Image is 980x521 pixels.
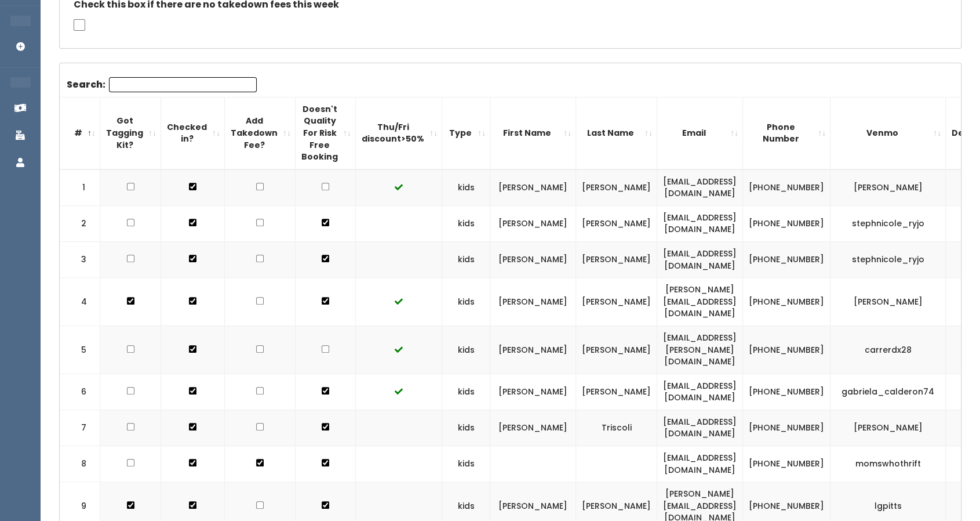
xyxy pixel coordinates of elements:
td: 2 [60,205,100,241]
td: kids [442,205,490,241]
td: [PERSON_NAME] [830,169,946,206]
td: [PHONE_NUMBER] [743,446,830,482]
td: [EMAIL_ADDRESS][PERSON_NAME][DOMAIN_NAME] [657,325,743,374]
td: 3 [60,242,100,278]
td: [PERSON_NAME] [490,169,576,206]
td: [EMAIL_ADDRESS][DOMAIN_NAME] [657,242,743,278]
td: stephnicole_ryjo [830,205,946,241]
td: kids [442,410,490,446]
th: Phone Number: activate to sort column ascending [743,97,830,169]
td: [EMAIL_ADDRESS][DOMAIN_NAME] [657,374,743,410]
td: [PERSON_NAME] [490,374,576,410]
td: 5 [60,325,100,374]
th: Add Takedown Fee?: activate to sort column ascending [225,97,296,169]
th: Venmo: activate to sort column ascending [830,97,946,169]
td: [PERSON_NAME] [576,278,657,326]
th: Email: activate to sort column ascending [657,97,743,169]
td: kids [442,278,490,326]
td: [PHONE_NUMBER] [743,325,830,374]
td: [PERSON_NAME] [576,169,657,206]
th: Thu/Fri discount&gt;50%: activate to sort column ascending [356,97,442,169]
td: [PHONE_NUMBER] [743,242,830,278]
td: 1 [60,169,100,206]
th: Got Tagging Kit?: activate to sort column ascending [100,97,161,169]
label: Search: [67,77,257,92]
td: [PERSON_NAME] [576,325,657,374]
td: momswhothrift [830,446,946,482]
th: Type: activate to sort column ascending [442,97,490,169]
td: [PERSON_NAME] [576,242,657,278]
td: [PHONE_NUMBER] [743,169,830,206]
td: 4 [60,278,100,326]
td: kids [442,242,490,278]
th: First Name: activate to sort column ascending [490,97,576,169]
td: [PERSON_NAME] [490,242,576,278]
td: [PERSON_NAME] [490,325,576,374]
td: stephnicole_ryjo [830,242,946,278]
td: [PERSON_NAME] [490,410,576,446]
th: Doesn't Quality For Risk Free Booking : activate to sort column ascending [296,97,356,169]
th: Checked in?: activate to sort column ascending [161,97,225,169]
td: kids [442,374,490,410]
th: #: activate to sort column descending [60,97,100,169]
td: [PERSON_NAME] [830,410,946,446]
td: [PERSON_NAME] [830,278,946,326]
td: 7 [60,410,100,446]
td: kids [442,446,490,482]
td: kids [442,325,490,374]
input: Search: [109,77,257,92]
td: [PHONE_NUMBER] [743,278,830,326]
td: [EMAIL_ADDRESS][DOMAIN_NAME] [657,446,743,482]
td: [PERSON_NAME] [576,374,657,410]
td: Triscoli [576,410,657,446]
td: [PERSON_NAME][EMAIL_ADDRESS][DOMAIN_NAME] [657,278,743,326]
td: [PHONE_NUMBER] [743,374,830,410]
td: [EMAIL_ADDRESS][DOMAIN_NAME] [657,169,743,206]
td: [PERSON_NAME] [490,205,576,241]
td: [PERSON_NAME] [576,205,657,241]
td: [PHONE_NUMBER] [743,205,830,241]
td: [EMAIL_ADDRESS][DOMAIN_NAME] [657,205,743,241]
td: carrerdx28 [830,325,946,374]
td: 6 [60,374,100,410]
td: [PERSON_NAME] [490,278,576,326]
td: kids [442,169,490,206]
td: 8 [60,446,100,482]
td: gabriela_calderon74 [830,374,946,410]
th: Last Name: activate to sort column ascending [576,97,657,169]
td: [PHONE_NUMBER] [743,410,830,446]
td: [EMAIL_ADDRESS][DOMAIN_NAME] [657,410,743,446]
